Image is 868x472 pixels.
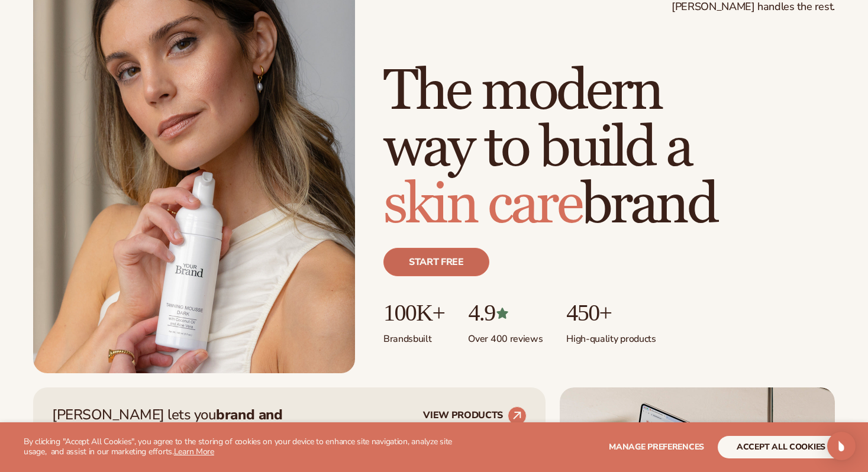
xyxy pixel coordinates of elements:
[174,446,214,457] a: Learn More
[423,406,527,425] a: VIEW PRODUCTS
[383,326,444,345] p: Brands built
[718,436,844,458] button: accept all cookies
[468,326,543,345] p: Over 400 reviews
[609,436,704,458] button: Manage preferences
[383,170,581,240] span: skin care
[827,432,856,460] div: Open Intercom Messenger
[468,300,543,326] p: 4.9
[609,441,704,452] span: Manage preferences
[566,300,656,326] p: 450+
[383,300,444,326] p: 100K+
[24,437,460,457] p: By clicking "Accept All Cookies", you agree to the storing of cookies on your device to enhance s...
[383,63,835,234] h1: The modern way to build a brand
[566,326,656,345] p: High-quality products
[383,248,489,276] a: Start free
